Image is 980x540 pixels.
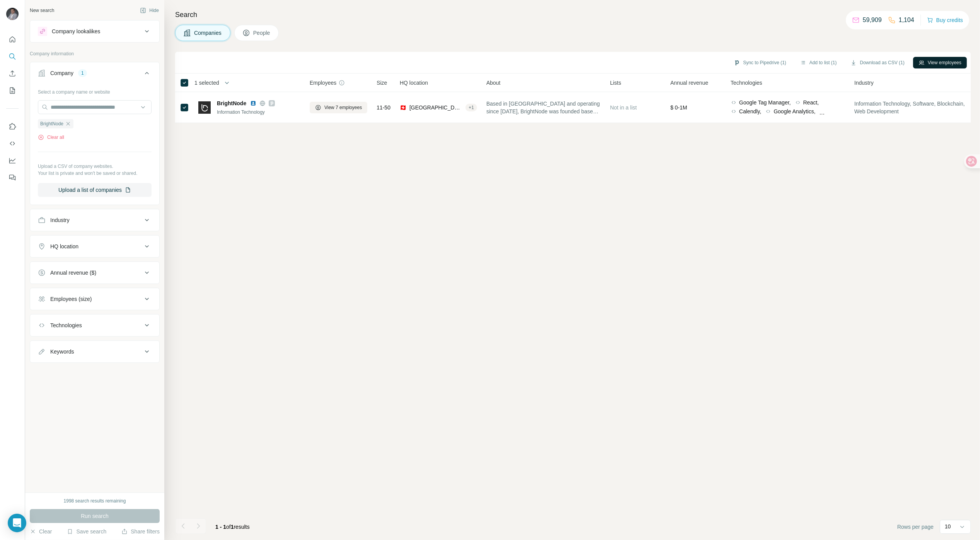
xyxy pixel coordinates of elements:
[8,514,26,532] div: Open Intercom Messenger
[30,22,159,41] button: Company lookalikes
[50,69,73,77] div: Company
[175,9,971,20] h4: Search
[731,79,762,87] span: Technologies
[30,237,159,256] button: HQ location
[6,50,19,63] button: Search
[38,170,152,177] p: Your list is private and won't be saved or shared.
[377,79,387,87] span: Size
[64,497,126,504] div: 1998 search results remaining
[50,321,82,329] div: Technologies
[38,183,152,197] button: Upload a list of companies
[67,528,106,535] button: Save search
[6,32,19,46] button: Quick start
[135,5,164,16] button: Hide
[610,79,621,87] span: Lists
[913,57,967,68] button: View employees
[38,163,152,170] p: Upload a CSV of company websites.
[6,171,19,185] button: Feedback
[409,104,462,111] span: [GEOGRAPHIC_DATA], [GEOGRAPHIC_DATA]
[253,29,271,37] span: People
[30,7,54,14] div: New search
[50,216,70,224] div: Industry
[854,100,969,115] span: Information Technology, Software, Blockchain, Web Development
[486,100,601,115] span: Based in [GEOGRAPHIC_DATA] and operating since [DATE], BrightNode was founded based on the decade...
[670,79,708,87] span: Annual revenue
[78,70,87,77] div: 1
[194,29,222,37] span: Companies
[198,101,211,114] img: Logo of BrightNode
[226,524,231,530] span: of
[377,104,390,111] span: 11-50
[927,15,963,26] button: Buy credits
[30,290,159,308] button: Employees (size)
[250,100,256,106] img: LinkedIn logo
[50,243,78,250] div: HQ location
[6,84,19,97] button: My lists
[121,528,160,535] button: Share filters
[231,524,234,530] span: 1
[50,269,96,277] div: Annual revenue ($)
[610,104,637,111] span: Not in a list
[945,523,951,530] p: 10
[728,57,791,68] button: Sync to Pipedrive (1)
[217,109,300,116] div: Information Technology
[38,85,152,96] div: Select a company name or website
[30,316,159,335] button: Technologies
[324,104,362,111] span: View 7 employees
[739,108,761,115] span: Calendly,
[854,79,874,87] span: Industry
[310,79,336,87] span: Employees
[30,263,159,282] button: Annual revenue ($)
[6,137,19,150] button: Use Surfe API
[803,99,819,106] span: React,
[215,524,226,530] span: 1 - 1
[6,8,19,20] img: Avatar
[215,524,250,530] span: results
[30,64,159,85] button: Company1
[400,104,406,111] span: 🇨🇭
[217,99,246,107] span: BrightNode
[310,102,367,113] button: View 7 employees
[30,50,160,57] p: Company information
[899,15,914,25] p: 1,104
[30,528,52,535] button: Clear
[50,295,92,303] div: Employees (size)
[6,120,19,133] button: Use Surfe on LinkedIn
[40,120,63,127] span: BrightNode
[38,134,64,141] button: Clear all
[795,57,842,68] button: Add to list (1)
[50,348,74,355] div: Keywords
[863,15,882,25] p: 59,909
[6,154,19,167] button: Dashboard
[486,79,501,87] span: About
[465,104,477,111] div: + 1
[52,27,100,35] div: Company lookalikes
[897,523,934,531] span: Rows per page
[739,99,791,106] span: Google Tag Manager,
[30,211,159,229] button: Industry
[845,57,910,68] button: Download as CSV (1)
[774,108,815,115] span: Google Analytics,
[6,67,19,80] button: Enrich CSV
[670,104,687,111] span: $ 0-1M
[30,342,159,361] button: Keywords
[194,79,219,87] span: 1 selected
[400,79,428,87] span: HQ location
